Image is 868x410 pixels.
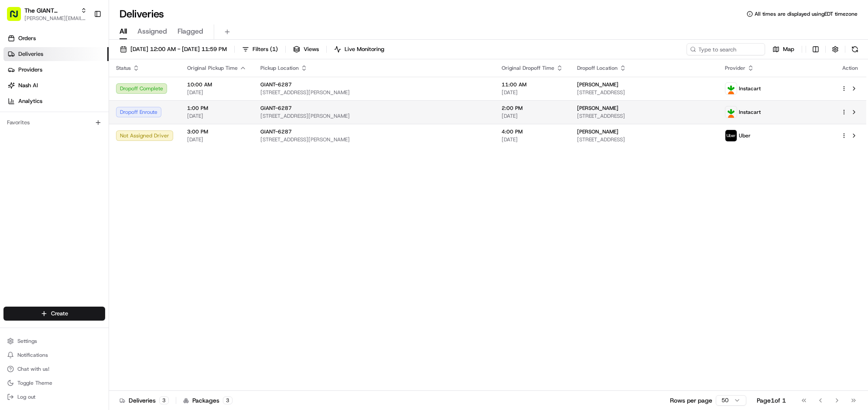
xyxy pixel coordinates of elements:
[178,26,203,37] span: Flagged
[502,128,563,135] span: 4:00 PM
[17,352,48,359] span: Notifications
[148,163,159,174] button: Start new chat
[3,79,109,92] a: Nash AI
[577,65,618,72] span: Dropoff Location
[9,161,24,176] img: 1736555255976-a54dd68f-1ca7-489b-9aae-adbdc363a1c4
[30,169,110,176] div: We're available if you need us!
[18,97,42,105] span: Analytics
[260,113,488,120] span: [STREET_ADDRESS][PERSON_NAME]
[725,65,745,72] span: Provider
[502,65,554,72] span: Original Dropoff Time
[3,307,105,321] button: Create
[183,396,232,405] div: Packages
[17,338,37,345] span: Settings
[51,310,68,318] span: Create
[739,85,761,92] span: Instacart
[17,393,35,400] span: Log out
[74,205,81,212] div: 💻
[120,26,127,37] span: All
[253,45,278,53] span: Filters
[187,81,246,88] span: 10:00 AM
[120,396,169,405] div: Deliveries
[23,133,144,143] input: Clear
[187,113,246,120] span: [DATE]
[3,116,105,130] div: Favorites
[260,105,292,112] span: GIANT-6287
[70,200,144,216] a: 💻API Documentation
[5,200,70,216] a: 📗Knowledge Base
[725,83,737,94] img: profile_instacart_ahold_partner.png
[260,81,292,88] span: GIANT-6287
[577,113,711,120] span: [STREET_ADDRESS]
[3,63,109,77] a: Providers
[3,31,109,45] a: Orders
[24,6,77,15] button: The GIANT Company
[270,45,278,53] span: ( 1 )
[87,225,106,232] span: Pylon
[82,204,140,212] span: API Documentation
[3,349,105,361] button: Notifications
[3,363,105,375] button: Chat with us!
[260,128,292,135] span: GIANT-6287
[739,109,761,116] span: Instacart
[502,105,563,112] span: 2:00 PM
[18,82,38,89] span: Nash AI
[238,43,282,55] button: Filters(1)
[62,225,106,232] a: Powered byPylon
[577,136,711,143] span: [STREET_ADDRESS]
[187,65,238,72] span: Original Pickup Time
[725,130,737,141] img: profile_uber_ahold_partner.png
[304,45,319,53] span: Views
[9,112,159,126] p: Welcome 👋
[120,7,164,21] h1: Deliveries
[725,106,737,118] img: profile_instacart_ahold_partner.png
[577,81,619,88] span: [PERSON_NAME]
[18,66,42,74] span: Providers
[502,81,563,88] span: 11:00 AM
[3,335,105,347] button: Settings
[24,15,87,22] button: [PERSON_NAME][EMAIL_ADDRESS][PERSON_NAME][DOMAIN_NAME]
[849,43,861,55] button: Refresh
[330,43,388,55] button: Live Monitoring
[18,50,43,58] span: Deliveries
[3,391,105,403] button: Log out
[769,43,798,55] button: Map
[116,43,231,55] button: [DATE] 12:00 AM - [DATE] 11:59 PM
[17,379,52,386] span: Toggle Theme
[739,132,751,139] span: Uber
[260,65,299,72] span: Pickup Location
[289,43,323,55] button: Views
[841,65,859,72] div: Action
[260,89,488,96] span: [STREET_ADDRESS][PERSON_NAME]
[9,86,26,103] img: Nash
[502,113,563,120] span: [DATE]
[9,205,16,212] div: 📗
[577,128,619,135] span: [PERSON_NAME]
[223,396,232,404] div: 3
[30,161,143,169] div: Start new chat
[757,396,786,405] div: Page 1 of 1
[3,94,109,108] a: Analytics
[3,377,105,389] button: Toggle Theme
[577,105,619,112] span: [PERSON_NAME]
[130,45,227,53] span: [DATE] 12:00 AM - [DATE] 11:59 PM
[187,105,246,112] span: 1:00 PM
[3,47,109,61] a: Deliveries
[17,366,49,372] span: Chat with us!
[670,396,712,405] p: Rows per page
[159,396,169,404] div: 3
[17,204,67,212] span: Knowledge Base
[116,65,131,72] span: Status
[187,128,246,135] span: 3:00 PM
[3,3,90,24] button: The GIANT Company[PERSON_NAME][EMAIL_ADDRESS][PERSON_NAME][DOMAIN_NAME]
[783,45,794,53] span: Map
[687,43,765,55] input: Type to search
[260,136,488,143] span: [STREET_ADDRESS][PERSON_NAME]
[502,136,563,143] span: [DATE]
[137,26,167,37] span: Assigned
[577,89,711,96] span: [STREET_ADDRESS]
[18,34,36,42] span: Orders
[187,136,246,143] span: [DATE]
